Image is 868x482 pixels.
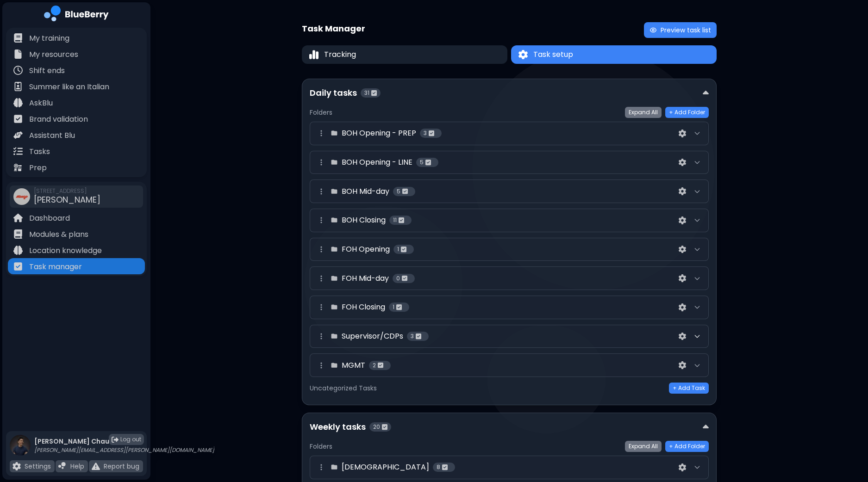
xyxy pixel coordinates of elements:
[399,217,404,223] img: tasks
[371,90,377,96] img: tasks
[13,246,23,255] img: file icon
[342,273,389,284] h4: FOH Mid-day
[679,130,686,137] img: settings
[401,246,406,253] img: tasks
[669,383,709,394] button: + Add Task
[679,246,686,253] img: settings
[13,33,23,43] img: file icon
[396,275,400,282] span: 0
[29,229,88,240] p: Modules & plans
[397,188,400,195] span: 5
[310,87,357,99] p: Daily tasks
[342,215,386,226] h4: BOH Closing
[70,462,84,470] p: Help
[342,186,389,197] h4: BOH Mid-day
[13,188,30,205] img: company thumbnail
[104,462,139,470] p: Report bug
[342,302,385,313] h4: FOH Closing
[29,261,82,272] p: Task manager
[29,162,47,173] p: Prep
[34,446,214,454] p: [PERSON_NAME][EMAIL_ADDRESS][PERSON_NAME][DOMAIN_NAME]
[342,331,403,342] h4: Supervisor/CDPs
[425,159,431,166] img: tasks
[302,22,365,35] h1: Task Manager
[13,114,23,124] img: file icon
[44,6,109,25] img: company logo
[378,362,383,369] img: tasks
[29,245,102,256] p: Location knowledge
[397,246,399,253] span: 1
[331,362,338,369] img: folder
[402,275,407,282] img: tasks
[29,213,70,224] p: Dashboard
[402,188,408,195] img: tasks
[411,333,414,340] span: 3
[679,333,686,340] img: settings
[625,441,662,452] button: Expand All
[13,82,23,91] img: file icon
[331,159,338,166] img: folder
[420,159,424,166] span: 5
[13,163,23,172] img: file icon
[10,435,31,465] img: profile photo
[120,436,141,443] span: Log out
[324,49,356,60] span: Tracking
[644,22,717,38] button: Preview task list
[342,462,429,473] h4: [DEMOGRAPHIC_DATA]
[331,463,338,471] img: folder
[13,262,23,271] img: file icon
[533,49,573,60] span: Task setup
[518,50,528,60] img: Task setup
[429,130,434,136] img: tasks
[679,216,686,224] img: settings
[25,462,51,470] p: Settings
[29,65,65,76] p: Shift ends
[679,463,686,471] img: settings
[679,159,686,167] img: settings
[679,187,686,195] img: settings
[13,49,23,59] img: file icon
[12,462,21,470] img: file icon
[13,213,23,222] img: file icon
[13,147,23,156] img: file icon
[331,303,338,311] img: folder
[302,45,507,64] button: TrackingTracking
[331,275,338,282] img: folder
[442,464,448,470] img: tasks
[511,45,717,64] button: Task setupTask setup
[625,107,662,118] button: Expand All
[331,216,338,224] img: folder
[29,81,109,93] p: Summer like an Italian
[310,442,332,451] h5: Folders
[396,304,402,310] img: tasks
[364,89,369,97] span: 31
[34,437,214,445] p: [PERSON_NAME] Chau
[703,422,709,432] img: down chevron
[92,462,100,470] img: file icon
[342,360,365,371] h4: MGMT
[29,98,53,109] p: AskBlu
[331,188,338,195] img: folder
[310,420,366,433] p: Weekly tasks
[679,274,686,282] img: settings
[309,49,318,60] img: Tracking
[342,244,390,255] h4: FOH Opening
[665,107,709,118] button: + Add Folder
[34,194,100,205] span: [PERSON_NAME]
[342,157,412,168] h4: BOH Opening - LINE
[373,423,380,431] span: 20
[13,229,23,239] img: file icon
[34,187,100,195] span: [STREET_ADDRESS]
[393,216,397,224] span: 11
[665,441,709,452] button: + Add Folder
[13,130,23,140] img: file icon
[679,303,686,311] img: settings
[331,246,338,253] img: folder
[703,88,709,98] img: down chevron
[424,130,427,137] span: 3
[29,146,50,157] p: Tasks
[310,108,332,117] h5: Folders
[393,303,394,311] span: 1
[13,98,23,107] img: file icon
[29,33,69,44] p: My training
